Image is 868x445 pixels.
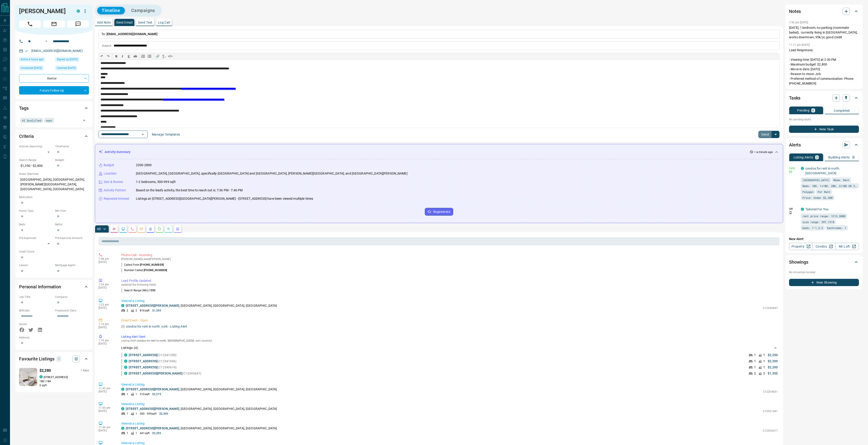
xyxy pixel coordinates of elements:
[126,426,179,430] a: [STREET_ADDRESS][PERSON_NAME]
[789,237,859,241] p: New Alert:
[789,243,812,250] a: Property
[126,53,132,59] button: 𝐔
[39,368,51,373] p: $2,280
[121,283,778,286] p: updated the following fields:
[119,53,126,59] button: 𝑰
[789,207,798,211] p: Off
[129,359,157,363] a: [STREET_ADDRESS]
[801,208,804,211] div: condos.ca
[801,167,804,170] div: condos.ca
[126,324,187,329] p: condos for rent in north. york - Listing Alert
[132,53,138,59] button: ab
[763,390,778,394] p: C12204631
[754,371,756,376] p: 2
[19,353,89,364] div: Favourite Listings1
[130,227,134,231] svg: Calls
[19,236,53,240] p: Pre-Approved:
[136,196,313,201] p: Listings at [STREET_ADDRESS][GEOGRAPHIC_DATA][PERSON_NAME] - [STREET_ADDRESS] have been viewed mu...
[98,339,114,342] p: 1:19 pm
[789,211,792,214] svg: Push Notification Only
[154,53,161,59] button: 🔗
[98,303,114,306] p: 1:23 pm
[121,345,138,350] p: Listings: ( 4 )
[789,21,808,24] p: 7:56 pm [DATE]
[19,133,34,140] h2: Criteria
[136,188,243,193] p: Based on the lead's activity, the best time to reach out is: 7:36 PM - 7:46 PM
[25,49,28,53] svg: Email Verified
[129,353,177,357] p: (C12341358)
[789,48,859,86] p: Lead Responses: - Viewing time: [DATE] at 2:30 PM - Maximum budget: $2,800 - Move-in date: [DATE]...
[19,86,89,95] div: Future Follow Up
[129,372,182,375] a: [STREET_ADDRESS][PERSON_NAME]
[152,309,161,313] p: $1,350
[121,288,156,292] p: Search Range (Min) :
[81,369,89,372] p: 1 days
[836,243,859,250] a: Mr.Loft
[98,429,114,432] p: [DATE]
[55,309,89,313] p: Possession Date:
[135,392,137,396] p: 1
[104,171,116,176] p: Location
[21,66,42,70] span: Contacted [DATE]
[121,227,125,231] svg: Lead Browsing Activity
[97,227,101,231] p: All
[112,227,116,231] svg: Notes
[98,409,114,413] p: [DATE]
[802,184,857,188] span: Beds: 1BD, 1+1BD, 2BD, 2+1BD OR 3BD+
[121,263,164,267] p: Called From:
[98,283,114,286] p: 1:24 pm
[763,359,765,364] p: 1
[105,150,130,154] p: Activity Summary
[19,250,89,254] p: Credit Score:
[126,303,277,308] p: , [GEOGRAPHIC_DATA], [GEOGRAPHIC_DATA], [GEOGRAPHIC_DATA]
[140,431,150,435] p: 441 sqft
[39,375,43,378] div: condos.ca
[98,257,114,260] p: 7:38 pm
[98,306,114,309] p: [DATE]
[19,283,61,290] h2: Personal Information
[129,359,177,364] p: (C12341046)
[98,323,114,326] p: 1:19 pm
[137,339,194,342] span: condos for rent in north. [GEOGRAPHIC_DATA]
[802,226,823,230] span: beds: 1-1,2-2
[135,309,137,313] p: 2
[149,227,152,231] svg: Listing Alerts
[98,406,114,409] p: 11:45 am
[121,334,778,339] p: Listing Alert Sent
[19,66,53,72] div: Mon Aug 11 2025
[763,429,778,433] p: C12326417
[19,367,89,387] a: Favourited listing$2,2801 dayscondos.ca[STREET_ADDRESS]1BD |1BA0 sqft
[55,236,89,240] p: Pre-Approval Amount:
[99,148,779,156] div: Activity Summary< a minute ago
[133,54,137,58] s: ab
[44,375,68,379] p: [STREET_ADDRESS]
[19,144,53,148] p: Actively Searching:
[140,392,150,396] p: 510 sqft
[158,21,170,24] p: Log Call
[102,44,112,48] p: Subject:
[55,57,89,63] div: Wed Aug 06 2025
[121,339,778,342] p: Listing Alert : - sent via email
[129,353,157,357] a: [STREET_ADDRESS]
[55,295,89,299] p: Company:
[789,92,859,103] div: Tasks
[818,190,830,194] span: For Rent
[19,105,28,112] h2: Tags
[121,304,124,307] div: condos.ca
[55,209,89,213] p: Min Size:
[113,53,119,59] button: 𝐁
[140,53,146,59] button: Numbered list
[812,243,836,250] a: Condos
[152,392,161,396] p: $2,275
[140,309,150,313] p: 816 sqft
[768,371,778,376] p: $1,350
[121,278,778,283] p: Lead Profile Updated
[128,54,130,58] span: 𝐔
[127,7,160,14] button: Campaigns
[763,371,765,376] p: 2
[763,365,765,370] p: 1
[140,131,146,138] button: Open
[140,412,156,416] p: 500 - 599 sqft
[149,131,183,138] button: Manage Templates
[763,409,778,413] p: C12321441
